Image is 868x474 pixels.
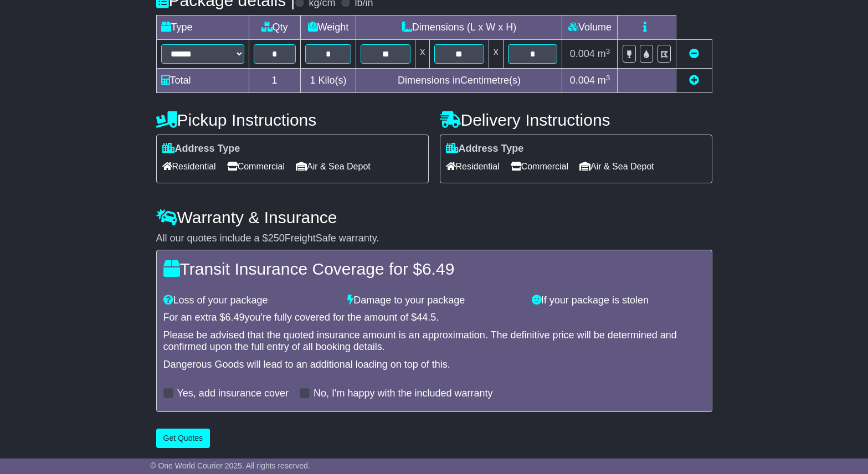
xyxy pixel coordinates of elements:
[446,158,500,175] span: Residential
[415,40,430,69] td: x
[156,233,712,245] div: All our quotes include a $ FreightSafe warranty.
[314,388,493,400] label: No, I'm happy with the included warranty
[446,143,524,155] label: Address Type
[689,75,699,86] a: Add new item
[158,295,342,307] div: Loss of your package
[162,143,240,155] label: Address Type
[163,312,705,324] div: For an extra $ you're fully covered for the amount of $ .
[570,75,595,86] span: 0.004
[296,158,371,175] span: Air & Sea Depot
[162,158,216,175] span: Residential
[150,461,310,470] span: © One World Courier 2025. All rights reserved.
[163,359,705,371] div: Dangerous Goods will lead to an additional loading on top of this.
[156,69,249,93] td: Total
[249,69,300,93] td: 1
[249,16,300,40] td: Qty
[562,16,618,40] td: Volume
[489,40,503,69] td: x
[526,295,711,307] div: If your package is stolen
[342,295,526,307] div: Damage to your package
[606,74,610,82] sup: 3
[417,312,436,323] span: 44.5
[156,111,429,129] h4: Pickup Instructions
[163,329,705,353] div: Please be advised that the quoted insurance amount is an approximation. The definitive price will...
[268,233,285,244] span: 250
[156,429,210,448] button: Get Quotes
[356,69,562,93] td: Dimensions in Centimetre(s)
[579,158,654,175] span: Air & Sea Depot
[177,388,289,400] label: Yes, add insurance cover
[598,75,610,86] span: m
[300,69,356,93] td: Kilo(s)
[227,158,285,175] span: Commercial
[570,48,595,59] span: 0.004
[440,111,712,129] h4: Delivery Instructions
[598,48,610,59] span: m
[356,16,562,40] td: Dimensions (L x W x H)
[511,158,568,175] span: Commercial
[225,312,245,323] span: 6.49
[156,208,712,226] h4: Warranty & Insurance
[300,16,356,40] td: Weight
[163,260,705,278] h4: Transit Insurance Coverage for $
[689,48,699,59] a: Remove this item
[310,75,315,86] span: 1
[606,47,610,55] sup: 3
[422,260,454,278] span: 6.49
[156,16,249,40] td: Type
